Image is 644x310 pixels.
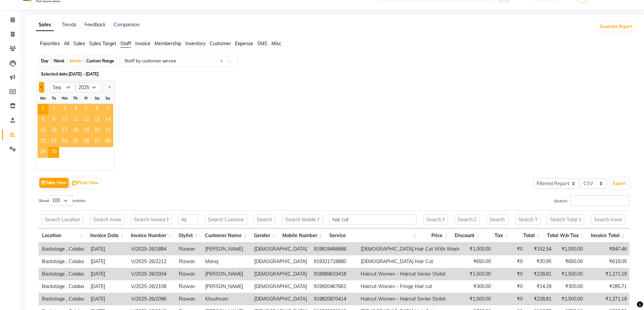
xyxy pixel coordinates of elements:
[357,293,463,305] td: Haircut Women - Haircut Senior Stylist
[38,93,48,104] div: Mo
[205,214,247,225] input: Search Customer Name
[48,125,59,136] span: 16
[128,243,175,255] td: V/2025-26/1884
[89,40,116,47] span: Sales Target
[92,136,102,147] span: 27
[494,243,526,255] td: ₹0
[570,195,629,206] input: Search:
[92,115,102,125] div: Saturday, September 13, 2025
[526,280,555,293] td: ₹14.29
[59,104,70,115] div: Wednesday, September 3, 2025
[586,243,630,255] td: ₹847.46
[81,136,92,147] span: 26
[554,195,629,206] label: Search:
[494,280,526,293] td: ₹0
[87,280,128,293] td: [DATE]
[251,268,310,280] td: [DEMOGRAPHIC_DATA]
[102,104,113,115] div: Sunday, September 7, 2025
[64,40,69,47] span: All
[251,280,310,293] td: [DEMOGRAPHIC_DATA]
[555,280,586,293] td: ₹300.00
[87,255,128,268] td: [DATE]
[128,280,175,293] td: V/2025-26/2108
[175,280,202,293] td: Rizwan
[310,255,357,268] td: 919321718880
[310,293,357,305] td: 919820870414
[120,40,131,47] span: Staff
[494,255,526,268] td: ₹0
[92,93,102,104] div: Sa
[114,22,140,28] a: Comparison
[451,228,483,243] th: Discount: activate to sort column ascending
[39,56,50,66] div: Day
[526,268,555,280] td: ₹228.81
[102,115,113,125] div: Sunday, September 14, 2025
[329,214,416,225] input: Search Service
[202,268,251,280] td: [PERSON_NAME]
[251,293,310,305] td: [DEMOGRAPHIC_DATA]
[175,243,202,255] td: Rizwan
[586,293,630,305] td: ₹1,271.19
[50,82,75,92] select: Select month
[48,93,59,104] div: Tu
[175,255,202,268] td: Rizwan
[59,104,70,115] span: 3
[254,214,276,225] input: Search Gender
[38,104,48,115] div: Monday, September 1, 2025
[526,293,555,305] td: ₹228.81
[81,104,92,115] div: Friday, September 5, 2025
[202,293,251,305] td: Khushnum
[135,40,150,47] span: Invoice
[87,243,128,255] td: [DATE]
[49,195,73,206] select: Showentries
[310,280,357,293] td: 919920467661
[131,214,172,225] input: Search Invoice Number
[547,214,584,225] input: Search Total W/o Tax
[201,228,251,243] th: Customer Name: activate to sort column ascending
[486,214,508,225] input: Search Tax
[70,93,81,104] div: Th
[52,56,66,66] div: Week
[70,136,81,147] div: Thursday, September 25, 2025
[81,115,92,125] span: 12
[178,214,198,225] input: Search Stylist
[357,280,463,293] td: Haircut Women - Fringe Hair cut
[555,243,586,255] td: ₹1,000.00
[70,136,81,147] span: 25
[70,115,81,125] span: 11
[59,115,70,125] span: 10
[38,147,48,158] span: 29
[102,136,113,147] span: 28
[102,125,113,136] span: 21
[102,136,113,147] div: Sunday, September 28, 2025
[38,136,48,147] div: Monday, September 22, 2025
[72,181,77,186] img: pivot.png
[526,243,555,255] td: ₹152.54
[81,125,92,136] span: 19
[185,40,206,47] span: Inventory
[102,93,113,104] div: Su
[39,268,87,280] td: Backstage , Colaba
[39,228,87,243] th: Location: activate to sort column ascending
[235,40,253,47] span: Expense
[591,214,625,225] input: Search Invoice Total
[81,136,92,147] div: Friday, September 26, 2025
[586,280,630,293] td: ₹285.71
[555,293,586,305] td: ₹1,500.00
[48,125,59,136] div: Tuesday, September 16, 2025
[69,72,99,77] span: [DATE] - [DATE]
[588,228,628,243] th: Invoice Total: activate to sort column ascending
[512,228,543,243] th: Total: activate to sort column ascending
[38,125,48,136] div: Monday, September 15, 2025
[310,243,357,255] td: 919819466686
[87,268,128,280] td: [DATE]
[106,82,112,93] button: Next month
[154,40,181,47] span: Membership
[70,104,81,115] div: Thursday, September 4, 2025
[85,22,105,28] a: Feedback
[39,178,69,188] button: Table View
[128,255,175,268] td: V/2025-26/2212
[423,214,448,225] input: Search Price
[282,214,323,225] input: Search Mobile Number
[128,293,175,305] td: V/2025-26/2096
